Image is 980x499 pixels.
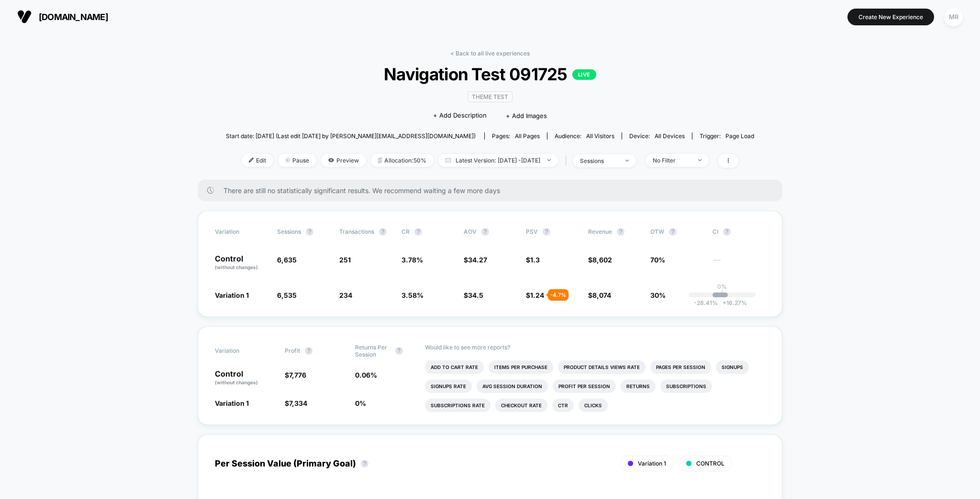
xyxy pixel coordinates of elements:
[653,157,691,164] div: No Filter
[650,291,666,299] span: 30%
[285,371,306,379] span: $
[289,371,306,379] span: 7,776
[650,228,703,236] span: OTW
[215,380,258,385] span: (without changes)
[305,347,312,355] button: ?
[716,360,749,374] li: Signups
[553,380,616,393] li: Profit Per Session
[515,132,540,140] span: all pages
[414,228,422,236] button: ?
[580,157,618,164] div: sessions
[401,256,423,264] span: 3.78 %
[425,344,765,351] p: Would like to see more reports?
[555,132,614,140] div: Audience:
[588,291,611,299] span: $
[285,347,300,354] span: Profit
[941,7,966,27] button: MR
[285,399,307,407] span: $
[355,371,377,379] span: 0.06 %
[625,160,629,162] img: end
[718,299,747,306] span: 16.27 %
[526,256,540,264] span: $
[698,159,702,161] img: end
[489,360,553,374] li: Items Per Purchase
[464,291,483,299] span: $
[285,158,290,163] img: end
[215,264,258,270] span: (without changes)
[249,158,254,163] img: edit
[464,256,487,264] span: $
[278,154,316,167] span: Pause
[277,291,297,299] span: 6,535
[552,399,574,412] li: Ctr
[252,64,727,84] span: Navigation Test 091725
[572,69,596,80] p: LIVE
[700,132,754,140] div: Trigger:
[696,460,724,467] span: CONTROL
[371,154,434,167] span: Allocation: 50%
[215,344,267,358] span: Variation
[378,158,382,163] img: rebalance
[215,399,249,407] span: Variation 1
[289,399,307,407] span: 7,334
[717,283,727,290] p: 0%
[617,228,624,236] button: ?
[721,290,723,297] p: |
[277,228,301,235] span: Sessions
[506,112,547,119] span: + Add Images
[588,228,612,235] span: Revenue
[622,132,692,140] span: Device:
[361,460,368,467] button: ?
[355,344,390,358] span: Returns Per Session
[621,380,656,393] li: Returns
[477,380,548,393] li: Avg Session Duration
[445,158,451,163] img: calendar
[495,399,547,412] li: Checkout Rate
[215,370,275,386] p: Control
[563,154,573,168] span: |
[492,132,540,140] div: Pages:
[526,228,538,235] span: PSV
[592,256,612,264] span: 8,602
[944,8,963,26] div: MR
[401,228,410,235] span: CR
[425,360,484,374] li: Add To Cart Rate
[215,291,249,299] span: Variation 1
[650,360,711,374] li: Pages Per Session
[468,291,483,299] span: 34.5
[277,256,297,264] span: 6,635
[242,154,273,167] span: Edit
[547,159,551,161] img: end
[481,228,489,236] button: ?
[425,399,490,412] li: Subscriptions Rate
[725,132,754,140] span: Page Load
[723,299,726,306] span: +
[713,228,765,236] span: CI
[588,256,612,264] span: $
[339,291,352,299] span: 234
[558,360,646,374] li: Product Details Views Rate
[638,460,666,467] span: Variation 1
[339,228,374,235] span: Transactions
[579,399,608,412] li: Clicks
[425,380,472,393] li: Signups Rate
[586,132,614,140] span: All Visitors
[450,50,530,57] a: < Back to all live experiences
[464,228,477,235] span: AOV
[401,291,423,299] span: 3.58 %
[548,289,568,301] div: - 4.7 %
[215,228,267,236] span: Variation
[468,256,487,264] span: 34.27
[650,256,665,264] span: 70%
[223,186,763,195] span: There are still no statistically significant results. We recommend waiting a few more days
[847,9,934,25] button: Create New Experience
[226,132,476,140] span: Start date: [DATE] (Last edit [DATE] by [PERSON_NAME][EMAIL_ADDRESS][DOMAIN_NAME])
[39,12,108,22] span: [DOMAIN_NAME]
[355,399,366,407] span: 0 %
[215,255,267,271] p: Control
[669,228,677,236] button: ?
[321,154,366,167] span: Preview
[379,228,387,236] button: ?
[723,228,731,236] button: ?
[543,228,550,236] button: ?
